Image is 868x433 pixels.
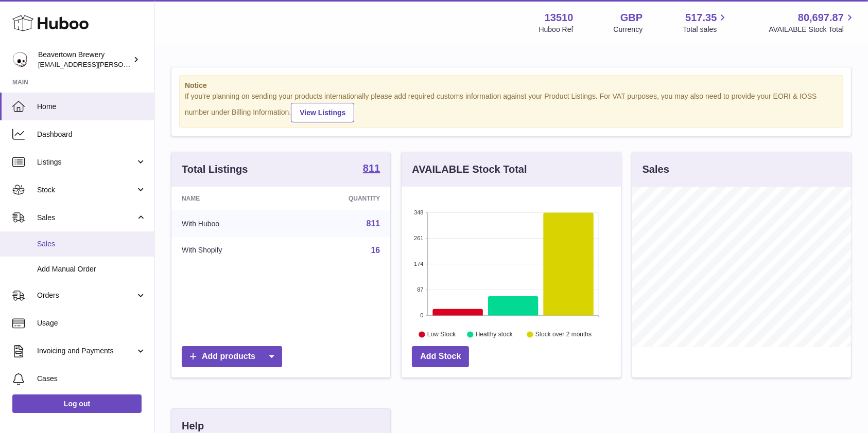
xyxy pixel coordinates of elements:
span: Add Manual Order [37,264,146,274]
span: Sales [37,213,135,223]
span: Usage [37,318,146,328]
text: 0 [421,312,424,318]
a: 16 [371,246,380,255]
a: Add products [182,346,282,367]
text: 174 [414,261,423,267]
text: Low Stock [427,331,456,338]
strong: Notice [185,81,838,91]
a: Log out [12,394,142,413]
a: 517.35 Total sales [683,11,728,34]
text: Healthy stock [476,331,513,338]
a: View Listings [291,103,354,122]
td: With Huboo [171,210,289,237]
span: Home [37,102,146,112]
text: 348 [414,209,423,215]
a: 811 [363,163,380,175]
span: Orders [37,291,135,300]
a: 80,697.87 AVAILABLE Stock Total [769,11,856,34]
a: 811 [367,219,380,228]
div: If you're planning on sending your products internationally please add required customs informati... [185,92,838,122]
span: Invoicing and Payments [37,346,135,356]
strong: 13510 [545,11,574,25]
span: 517.35 [685,11,717,25]
span: Cases [37,374,146,384]
text: 87 [418,286,424,293]
h3: Sales [643,163,669,176]
span: Total sales [683,25,728,34]
th: Quantity [289,187,390,210]
td: With Shopify [171,237,289,264]
strong: GBP [620,11,643,25]
h3: Total Listings [182,163,248,176]
img: kit.lowe@beavertownbrewery.co.uk [12,52,28,67]
span: 80,697.87 [798,11,844,25]
span: AVAILABLE Stock Total [769,25,856,34]
span: [EMAIL_ADDRESS][PERSON_NAME][DOMAIN_NAME] [38,60,206,68]
span: Dashboard [37,130,146,139]
div: Huboo Ref [539,25,574,34]
h3: Help [182,419,204,433]
span: Sales [37,239,146,249]
h3: AVAILABLE Stock Total [412,163,527,176]
strong: 811 [363,163,380,173]
div: Beavertown Brewery [38,50,131,69]
span: Stock [37,185,135,195]
div: Currency [614,25,643,34]
text: Stock over 2 months [535,331,592,338]
span: Listings [37,157,135,167]
th: Name [171,187,289,210]
text: 261 [414,235,423,241]
a: Add Stock [412,346,469,367]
